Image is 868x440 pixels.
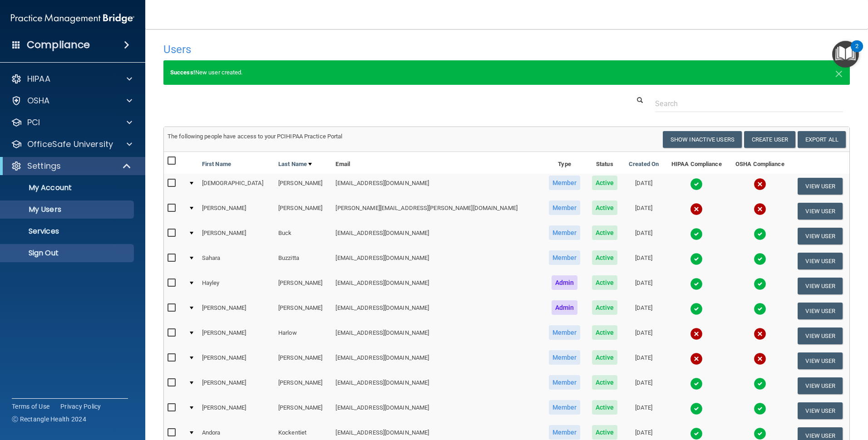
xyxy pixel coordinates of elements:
[198,274,275,298] td: Hayley
[275,398,332,423] td: [PERSON_NAME]
[754,228,766,240] img: tick.e7d51cea.svg
[198,199,275,224] td: [PERSON_NAME]
[168,133,343,140] span: The following people have access to your PCIHIPAA Practice Portal
[275,348,332,373] td: [PERSON_NAME]
[275,224,332,249] td: Buck
[549,250,581,265] span: Member
[11,117,132,128] a: PCI
[11,10,134,28] img: PMB logo
[744,131,795,148] button: Create User
[754,352,766,365] img: cross.ca9f0e7f.svg
[163,44,558,55] h4: Users
[592,250,618,265] span: Active
[27,161,61,171] p: Settings
[549,375,581,390] span: Member
[27,95,50,106] p: OSHA
[6,249,130,258] p: Sign Out
[655,95,843,112] input: Search
[711,376,857,412] iframe: Drift Widget Chat Controller
[198,348,275,373] td: [PERSON_NAME]
[690,203,703,215] img: cross.ca9f0e7f.svg
[623,398,664,423] td: [DATE]
[549,200,581,215] span: Member
[592,325,618,340] span: Active
[275,249,332,274] td: Buzzitta
[11,139,132,150] a: OfficeSafe University
[202,159,231,170] a: First Name
[754,427,766,440] img: tick.e7d51cea.svg
[798,228,843,244] button: View User
[332,298,542,323] td: [EMAIL_ADDRESS][DOMAIN_NAME]
[690,352,703,365] img: cross.ca9f0e7f.svg
[592,400,618,415] span: Active
[690,228,703,240] img: tick.e7d51cea.svg
[549,400,581,415] span: Member
[198,174,275,199] td: [DEMOGRAPHIC_DATA]
[623,199,664,224] td: [DATE]
[27,139,113,150] p: OfficeSafe University
[798,178,843,195] button: View User
[543,152,586,174] th: Type
[798,328,843,344] button: View User
[275,373,332,398] td: [PERSON_NAME]
[798,352,843,369] button: View User
[690,377,703,390] img: tick.e7d51cea.svg
[690,278,703,290] img: tick.e7d51cea.svg
[690,178,703,191] img: tick.e7d51cea.svg
[198,373,275,398] td: [PERSON_NAME]
[163,60,850,85] div: New user created.
[198,224,275,249] td: [PERSON_NAME]
[855,46,858,58] div: 2
[549,350,581,365] span: Member
[332,249,542,274] td: [EMAIL_ADDRESS][DOMAIN_NAME]
[332,174,542,199] td: [EMAIL_ADDRESS][DOMAIN_NAME]
[12,415,86,424] span: Ⓒ Rectangle Health 2024
[798,131,846,148] a: Export All
[198,323,275,348] td: [PERSON_NAME]
[592,375,618,390] span: Active
[332,199,542,224] td: [PERSON_NAME][EMAIL_ADDRESS][PERSON_NAME][DOMAIN_NAME]
[198,398,275,423] td: [PERSON_NAME]
[832,41,859,68] button: Open Resource Center, 2 new notifications
[592,300,618,315] span: Active
[592,275,618,290] span: Active
[11,73,132,84] a: HIPAA
[275,298,332,323] td: [PERSON_NAME]
[6,205,130,214] p: My Users
[275,199,332,224] td: [PERSON_NAME]
[11,161,132,171] a: Settings
[332,323,542,348] td: [EMAIL_ADDRESS][DOMAIN_NAME]
[663,131,742,148] button: Show Inactive Users
[586,152,623,174] th: Status
[278,159,312,170] a: Last Name
[623,373,664,398] td: [DATE]
[332,373,542,398] td: [EMAIL_ADDRESS][DOMAIN_NAME]
[835,67,843,78] button: Close
[754,328,766,340] img: cross.ca9f0e7f.svg
[275,323,332,348] td: Harlow
[60,402,101,411] a: Privacy Policy
[275,274,332,298] td: [PERSON_NAME]
[198,298,275,323] td: [PERSON_NAME]
[552,275,578,290] span: Admin
[623,224,664,249] td: [DATE]
[332,224,542,249] td: [EMAIL_ADDRESS][DOMAIN_NAME]
[623,174,664,199] td: [DATE]
[690,303,703,315] img: tick.e7d51cea.svg
[592,176,618,190] span: Active
[27,117,40,128] p: PCI
[798,278,843,294] button: View User
[549,325,581,340] span: Member
[332,348,542,373] td: [EMAIL_ADDRESS][DOMAIN_NAME]
[623,249,664,274] td: [DATE]
[592,200,618,215] span: Active
[549,425,581,440] span: Member
[690,427,703,440] img: tick.e7d51cea.svg
[11,95,132,106] a: OSHA
[729,152,791,174] th: OSHA Compliance
[12,402,49,411] a: Terms of Use
[592,425,618,440] span: Active
[754,253,766,265] img: tick.e7d51cea.svg
[623,274,664,298] td: [DATE]
[592,350,618,365] span: Active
